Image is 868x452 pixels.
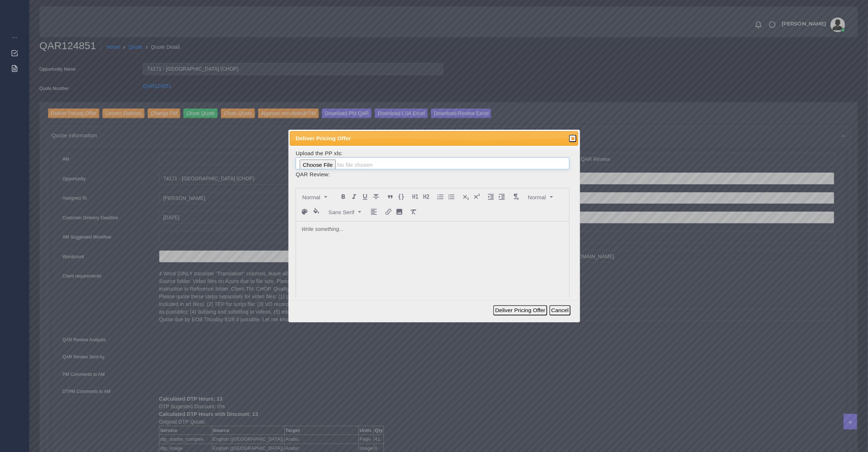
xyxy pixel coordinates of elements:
button: Close [569,135,576,142]
td: Upload the PP xls: [295,149,570,170]
button: Cancel [549,305,571,315]
td: QAR Review: [295,170,570,179]
span: Deliver Pricing Offer [296,134,545,142]
button: Deliver Pricing Offer [493,305,547,315]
